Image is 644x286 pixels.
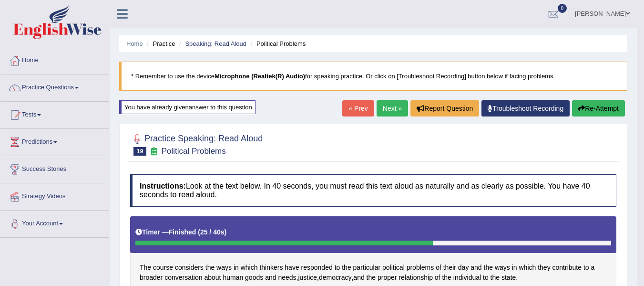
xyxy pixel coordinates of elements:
[133,147,146,156] span: 19
[130,132,263,156] h2: Practice Speaking: Read Aloud
[407,263,434,273] span: Click to see word definition
[164,273,202,283] span: Click to see word definition
[0,183,109,207] a: Strategy Videos
[234,263,239,273] span: Click to see word definition
[519,263,536,273] span: Click to see word definition
[265,273,276,283] span: Click to see word definition
[491,273,500,283] span: Click to see word definition
[0,156,109,180] a: Success Stories
[215,73,305,80] b: Microphone (Realtek(R) Audio)
[512,263,517,273] span: Click to see word definition
[241,263,258,273] span: Click to see word definition
[495,263,510,273] span: Click to see word definition
[0,102,109,126] a: Tests
[200,228,225,236] b: 25 / 40s
[558,4,567,13] span: 0
[552,263,582,273] span: Click to see word definition
[149,147,159,156] small: Exam occurring question
[204,273,221,283] span: Click to see word definition
[458,263,469,273] span: Click to see word definition
[470,263,481,273] span: Click to see word definition
[342,263,351,273] span: Click to see word definition
[481,100,570,117] a: Troubleshoot Recording
[583,263,589,273] span: Click to see word definition
[119,62,627,91] blockquote: * Remember to use the device for speaking practice. Or click on [Troubleshoot Recording] button b...
[399,273,433,283] span: Click to see word definition
[335,263,340,273] span: Click to see word definition
[382,263,405,273] span: Click to see word definition
[591,263,595,273] span: Click to see word definition
[278,273,296,283] span: Click to see word definition
[130,174,616,206] h4: Look at the text below. In 40 seconds, you must read this text aloud as naturally and as clearly ...
[378,273,397,283] span: Click to see word definition
[435,273,440,283] span: Click to see word definition
[298,273,317,283] span: Click to see word definition
[225,228,227,236] b: )
[342,100,374,117] a: « Prev
[353,273,364,283] span: Click to see word definition
[572,100,625,117] button: Re-Attempt
[216,263,232,273] span: Click to see word definition
[248,39,306,48] li: Political Problems
[453,273,481,283] span: Click to see word definition
[483,273,489,283] span: Click to see word definition
[0,129,109,153] a: Predictions
[135,229,226,236] h5: Timer —
[442,273,451,283] span: Click to see word definition
[353,263,381,273] span: Click to see word definition
[175,263,204,273] span: Click to see word definition
[410,100,479,117] button: Report Question
[538,263,550,273] span: Click to see word definition
[185,40,246,47] a: Speaking: Read Aloud
[126,40,143,47] a: Home
[319,273,351,283] span: Click to see word definition
[484,263,493,273] span: Click to see word definition
[144,39,175,48] li: Practice
[223,273,243,283] span: Click to see word definition
[153,263,173,273] span: Click to see word definition
[140,182,186,190] b: Instructions:
[245,273,263,283] span: Click to see word definition
[140,263,151,273] span: Click to see word definition
[377,100,408,117] a: Next »
[162,147,226,156] small: Political Problems
[285,263,299,273] span: Click to see word definition
[119,100,256,114] div: You have already given answer to this question
[367,273,376,283] span: Click to see word definition
[0,47,109,71] a: Home
[0,74,109,98] a: Practice Questions
[169,228,196,236] b: Finished
[259,263,283,273] span: Click to see word definition
[140,273,163,283] span: Click to see word definition
[0,211,109,234] a: Your Account
[205,263,215,273] span: Click to see word definition
[436,263,441,273] span: Click to see word definition
[198,228,200,236] b: (
[301,263,333,273] span: Click to see word definition
[501,273,516,283] span: Click to see word definition
[443,263,456,273] span: Click to see word definition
